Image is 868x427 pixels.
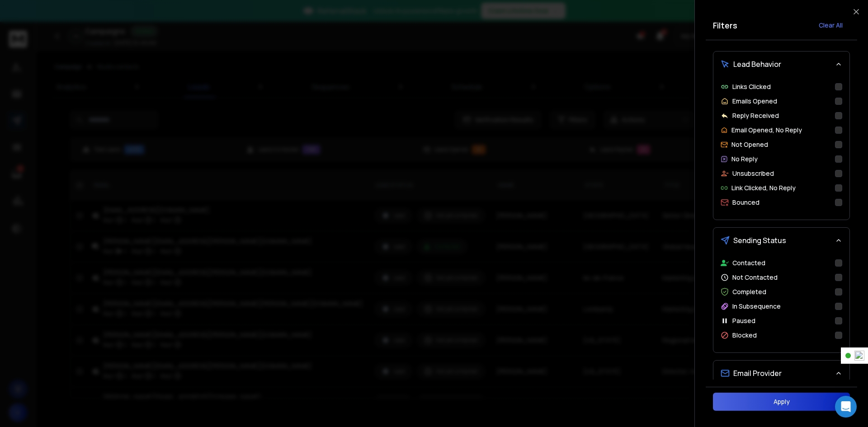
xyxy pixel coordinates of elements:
[732,111,779,120] p: Reply Received
[713,228,849,253] button: Sending Status
[732,82,771,91] p: Links Clicked
[733,368,782,379] span: Email Provider
[731,140,768,149] p: Not Opened
[731,155,758,164] p: No Reply
[732,287,766,296] p: Completed
[731,126,802,135] p: Email Opened, No Reply
[713,52,849,77] button: Lead Behavior
[733,235,786,246] span: Sending Status
[835,396,857,418] div: Open Intercom Messenger
[732,316,755,325] p: Paused
[713,361,849,386] button: Email Provider
[713,19,737,32] h2: Filters
[733,59,781,70] span: Lead Behavior
[713,253,849,352] div: Sending Status
[732,258,765,267] p: Contacted
[732,198,759,207] p: Bounced
[732,331,757,340] p: Blocked
[732,302,781,311] p: In Subsequence
[811,16,850,34] button: Clear All
[732,273,778,282] p: Not Contacted
[713,77,849,220] div: Lead Behavior
[732,97,777,106] p: Emails Opened
[713,393,850,411] button: Apply
[731,183,796,192] p: Link Clicked, No Reply
[732,169,774,178] p: Unsubscribed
